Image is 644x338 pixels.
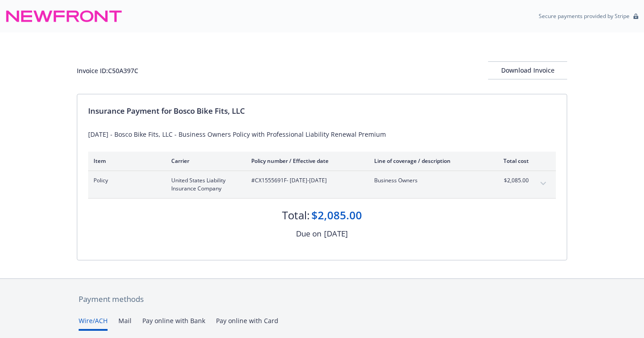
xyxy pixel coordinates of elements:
div: Insurance Payment for Bosco Bike Fits, LLC [88,105,556,117]
button: expand content [536,176,550,191]
button: Wire/ACH [79,316,108,331]
button: Mail [118,316,132,331]
div: Invoice ID: C50A397C [77,66,138,75]
div: Line of coverage / description [374,157,480,165]
div: PolicyUnited States Liability Insurance Company#CX1555691F- [DATE]-[DATE]Business Owners$2,085.00... [88,171,556,198]
p: Secure payments provided by Stripe [539,12,630,20]
span: Business Owners [374,176,480,185]
div: $2,085.00 [311,208,362,223]
span: #CX1555691F - [DATE]-[DATE] [251,176,360,185]
button: Download Invoice [488,61,567,79]
span: United States Liability Insurance Company [171,176,237,193]
div: Total cost [495,157,529,165]
div: Carrier [171,157,237,165]
span: $2,085.00 [495,176,529,185]
div: [DATE] [324,228,348,240]
button: Pay online with Bank [142,316,205,331]
div: Download Invoice [488,62,567,79]
button: Pay online with Card [216,316,278,331]
span: Policy [94,176,157,185]
div: [DATE] - Bosco Bike Fits, LLC - Business Owners Policy with Professional Liability Renewal Premium [88,130,556,139]
div: Payment methods [79,293,565,305]
div: Item [94,157,157,165]
div: Total: [282,208,310,223]
div: Policy number / Effective date [251,157,360,165]
div: Due on [296,228,321,240]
